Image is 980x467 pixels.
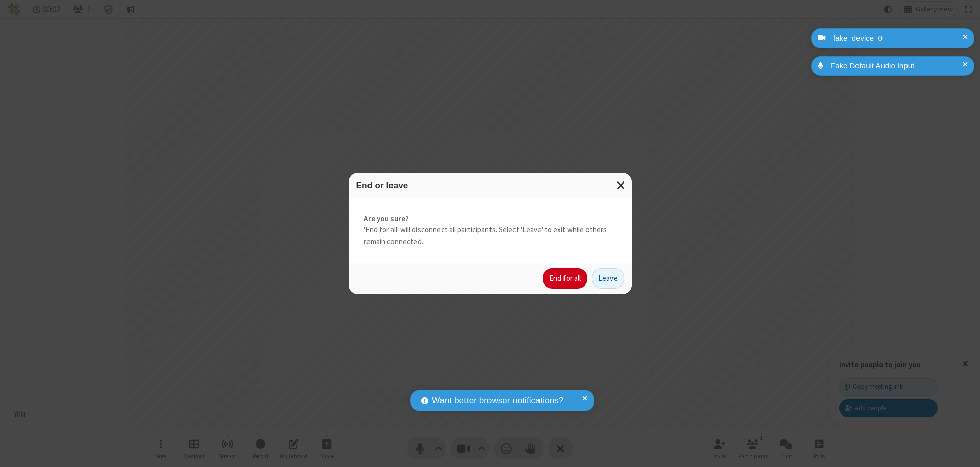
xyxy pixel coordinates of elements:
[364,213,617,225] strong: Are you sure?
[543,268,587,289] button: End for all
[829,33,967,44] div: fake_device_0
[827,60,967,72] div: Fake Default Audio Input
[432,394,563,407] span: Want better browser notifications?
[592,268,624,289] button: Leave
[356,180,624,190] h3: End or leave
[610,173,632,198] button: Close modal
[349,198,632,263] div: 'End for all' will disconnect all participants. Select 'Leave' to exit while others remain connec...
